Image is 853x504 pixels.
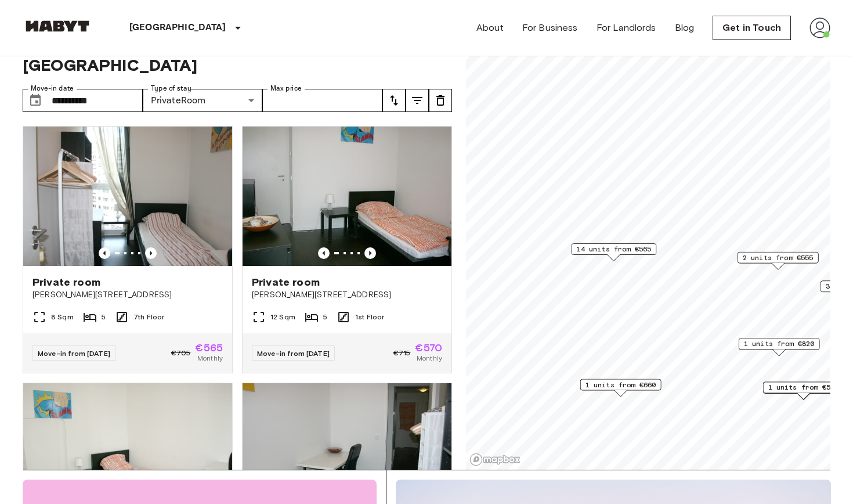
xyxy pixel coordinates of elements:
div: Map marker [738,252,819,270]
a: For Business [522,21,578,35]
span: 14 units from €565 [576,244,651,254]
span: Private room [32,275,100,289]
span: Move-in from [DATE] [38,349,110,358]
a: Blog [675,21,695,35]
span: 5 [102,312,106,322]
span: €565 [195,343,223,353]
span: Private room [252,275,320,289]
button: tune [406,89,429,112]
div: Map marker [580,379,662,397]
span: Move-in from [DATE] [257,349,330,358]
span: [PERSON_NAME][STREET_ADDRESS] [252,289,442,301]
div: Map marker [571,243,656,261]
span: [PERSON_NAME][STREET_ADDRESS] [32,289,223,301]
div: Map marker [739,338,820,356]
a: Mapbox logo [469,453,521,466]
img: Marketing picture of unit DE-01-302-020-03 [23,127,232,266]
span: Monthly [417,353,442,363]
span: 1 units from €660 [585,380,656,390]
a: About [476,21,504,35]
span: 7th Floor [133,312,164,322]
button: Previous image [99,247,110,259]
label: Move-in date [31,84,74,93]
img: Habyt [23,20,92,32]
span: €570 [415,343,442,353]
div: Map marker [763,381,844,399]
span: 12 Sqm [270,312,295,322]
label: Max price [270,84,302,93]
span: €715 [393,348,411,358]
a: For Landlords [597,21,656,35]
button: tune [429,89,452,112]
a: Get in Touch [713,16,791,40]
img: avatar [809,17,830,38]
a: Marketing picture of unit DE-01-302-020-03Previous imagePrevious imagePrivate room[PERSON_NAME][S... [23,126,233,373]
button: Previous image [364,247,376,259]
button: Choose date, selected date is 1 Sep 2025 [24,89,47,112]
span: 1 units from €820 [744,339,815,349]
span: 1 units from €525 [768,382,839,393]
label: Type of stay [151,84,191,93]
canvas: Map [466,21,830,470]
p: [GEOGRAPHIC_DATA] [129,21,226,35]
span: 5 [323,312,327,322]
button: tune [382,89,406,112]
button: Previous image [145,247,157,259]
span: Monthly [197,353,223,363]
button: Previous image [318,247,330,259]
a: Marketing picture of unit DE-01-302-004-04Previous imagePrevious imagePrivate room[PERSON_NAME][S... [242,126,452,373]
span: €705 [171,348,191,358]
div: Map marker [763,382,844,400]
span: 8 Sqm [51,312,74,322]
div: PrivateRoom [143,89,263,112]
span: 1st Floor [355,312,384,322]
img: Marketing picture of unit DE-01-302-004-04 [243,127,451,266]
span: 2 units from €555 [743,253,814,263]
